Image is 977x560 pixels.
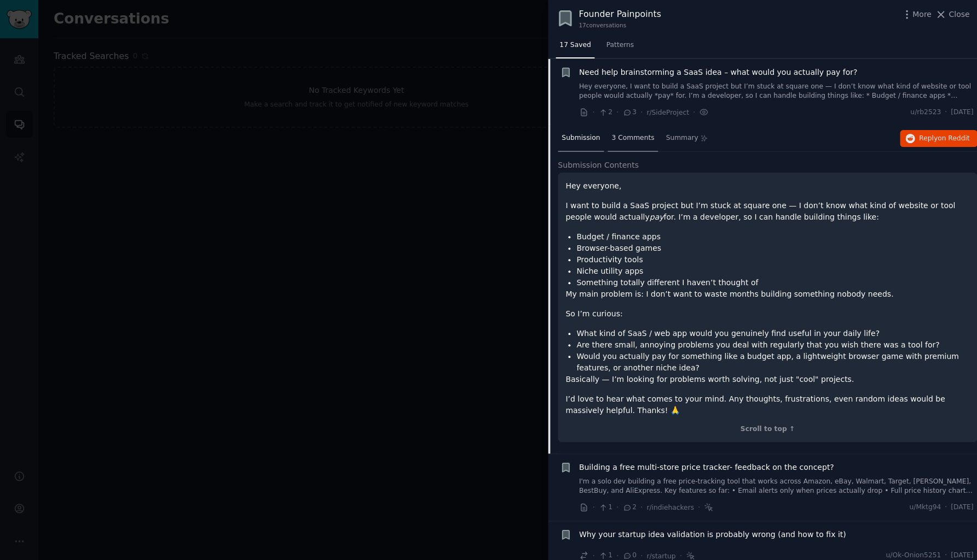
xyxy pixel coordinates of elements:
[556,37,594,59] a: 17 Saved
[611,133,654,143] span: 3 Comments
[576,266,969,277] li: Niche utility apps
[598,108,612,117] span: 2
[565,180,969,192] p: Hey everyone,
[951,108,973,117] span: [DATE]
[565,393,969,416] p: I’d love to hear what comes to your mind. Any thoughts, frustrations, even random ideas would be ...
[602,37,637,59] a: Patterns
[576,231,969,243] li: Budget / finance apps
[576,243,969,254] li: Browser-based games
[666,133,698,143] span: Summary
[901,9,932,20] button: More
[909,503,941,512] span: u/Mktg94
[606,40,633,50] span: Patterns
[912,9,932,20] span: More
[565,288,969,300] p: My main problem is: I don’t want to waste months building something nobody needs.
[559,40,591,50] span: 17 Saved
[640,107,643,118] span: ·
[598,503,612,512] span: 1
[579,67,857,78] a: Need help brainstorming a SaaS idea – what would you actually pay for?
[565,374,969,385] p: Basically — I’m looking for problems worth solving, not just "cool" projects.
[640,502,643,513] span: ·
[579,8,661,21] div: Founder Painpoints
[616,502,618,513] span: ·
[622,108,636,117] span: 3
[646,552,675,560] span: r/startup
[910,108,941,117] span: u/rb2523
[576,277,969,288] li: Something totally different I haven’t thought of
[649,213,663,221] em: pay
[562,133,600,143] span: Submission
[579,462,834,473] a: Building a free multi-store price tracker- feedback on the concept?
[579,477,974,496] a: I'm a solo dev building a free price-tracking tool that works across Amazon, eBay, Walmart, Targe...
[698,502,700,513] span: ·
[576,351,969,374] li: Would you actually pay for something like a budget app, a lightweight browser game with premium f...
[579,21,661,29] div: 17 conversation s
[919,134,969,144] span: Reply
[576,339,969,351] li: Are there small, annoying problems you deal with regularly that you wish there was a tool for?
[565,308,969,320] p: So I’m curious:
[576,328,969,339] li: What kind of SaaS / web app would you genuinely find useful in your daily life?
[945,108,947,117] span: ·
[592,107,594,118] span: ·
[646,109,689,116] span: r/SideProject
[900,130,977,148] button: Replyon Reddit
[622,503,636,512] span: 2
[951,503,973,512] span: [DATE]
[938,134,969,142] span: on Reddit
[592,502,594,513] span: ·
[565,200,969,223] p: I want to build a SaaS project but I’m stuck at square one — I don’t know what kind of website or...
[949,9,969,20] span: Close
[576,254,969,266] li: Productivity tools
[945,503,947,512] span: ·
[565,425,969,434] div: Scroll to top ↑
[558,160,639,171] span: Submission Contents
[693,107,695,118] span: ·
[935,9,969,20] button: Close
[616,107,618,118] span: ·
[579,82,974,101] a: Hey everyone, I want to build a SaaS project but I’m stuck at square one — I don’t know what kind...
[579,529,846,540] a: Why your startup idea validation is probably wrong (and how to fix it)
[646,504,694,511] span: r/indiehackers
